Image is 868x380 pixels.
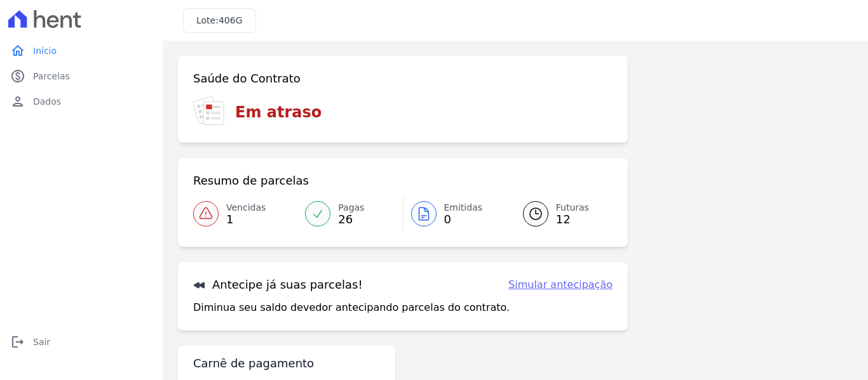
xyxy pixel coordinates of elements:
[193,356,314,371] h3: Carnê de pagamento
[33,44,57,57] span: Início
[444,201,483,214] span: Emitidas
[556,201,589,214] span: Futuras
[508,277,613,292] a: Simular antecipação
[193,71,301,86] h3: Saúde do Contrato
[10,94,25,109] i: person
[226,201,266,214] span: Vencidas
[235,101,322,124] h3: Em atraso
[219,15,243,25] span: 406G
[5,63,158,89] a: paidParcelas
[193,277,363,292] h3: Antecipe já suas parcelas!
[193,173,309,188] h3: Resumo de parcelas
[508,196,613,232] a: Futuras 12
[10,69,25,84] i: paid
[444,214,483,225] span: 0
[196,14,243,27] h3: Lote:
[338,214,364,225] span: 26
[403,196,508,232] a: Emitidas 0
[5,89,158,114] a: personDados
[10,43,25,58] i: home
[5,329,158,355] a: logoutSair
[556,214,589,225] span: 12
[33,336,50,348] span: Sair
[297,196,402,232] a: Pagas 26
[10,334,25,350] i: logout
[338,201,364,214] span: Pagas
[226,214,266,225] span: 1
[33,70,70,82] span: Parcelas
[193,196,297,232] a: Vencidas 1
[33,95,61,108] span: Dados
[5,38,158,63] a: homeInício
[193,300,510,315] p: Diminua seu saldo devedor antecipando parcelas do contrato.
